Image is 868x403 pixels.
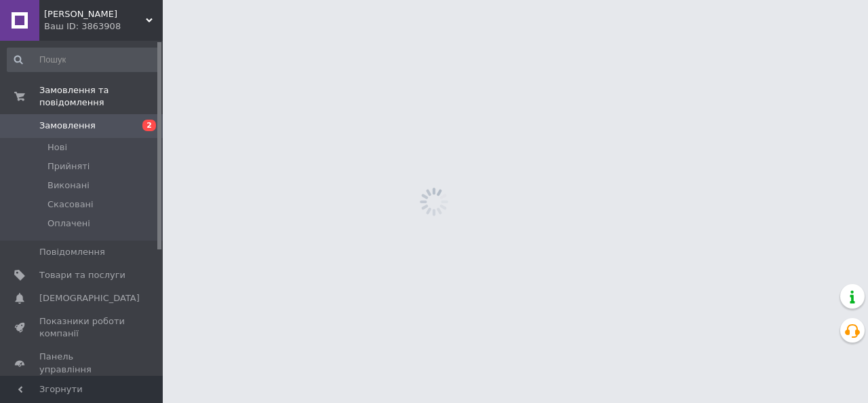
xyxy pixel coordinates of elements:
span: Товари та послуги [39,269,125,281]
span: Панель управління [39,351,125,375]
span: Смарт Фармер [44,8,146,20]
span: [DEMOGRAPHIC_DATA] [39,292,140,304]
span: Повідомлення [39,246,105,258]
span: Скасовані [47,198,94,211]
span: Замовлення та повідомлення [39,84,163,109]
span: Показники роботи компанії [39,315,125,340]
span: Прийняті [47,160,90,173]
input: Пошук [7,48,160,72]
span: Замовлення [39,120,96,132]
span: 2 [142,120,156,131]
span: Оплачені [47,217,90,230]
span: Виконані [47,179,90,192]
span: Нові [47,141,67,154]
div: Ваш ID: 3863908 [44,20,163,33]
